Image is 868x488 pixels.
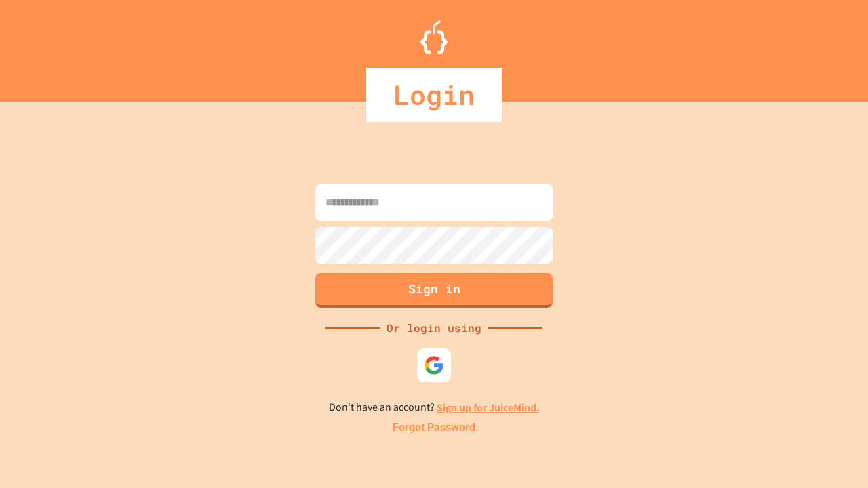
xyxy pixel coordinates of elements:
[393,420,475,436] a: Forgot Password
[366,68,502,122] div: Login
[380,320,488,336] div: Or login using
[420,20,448,54] img: Logo.svg
[755,375,854,432] iframe: chat widget
[329,399,540,416] p: Don't have an account?
[424,355,444,375] img: google-icon.svg
[315,273,553,308] button: Sign in
[437,401,540,415] a: Sign up for JuiceMind.
[811,434,854,474] iframe: chat widget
